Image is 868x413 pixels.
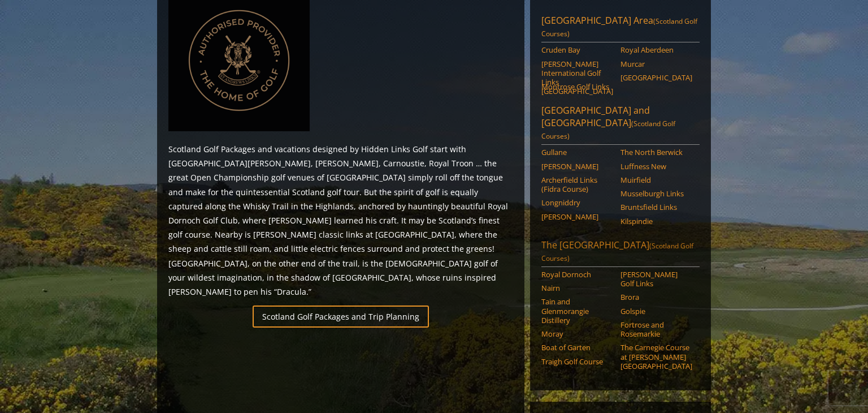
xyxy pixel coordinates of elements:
[620,45,692,54] a: Royal Aberdeen
[620,162,692,171] a: Luffness New
[541,59,613,96] a: [PERSON_NAME] International Golf Links [GEOGRAPHIC_DATA]
[541,239,700,267] a: The [GEOGRAPHIC_DATA](Scotland Golf Courses)
[620,203,692,212] a: Bruntsfield Links
[541,297,613,325] a: Tain and Glenmorangie Distillery
[541,357,613,366] a: Traigh Golf Course
[620,270,692,289] a: [PERSON_NAME] Golf Links
[253,306,429,328] a: Scotland Golf Packages and Trip Planning
[541,270,613,279] a: Royal Dornoch
[168,142,513,299] p: Scotland Golf Packages and vacations designed by Hidden Links Golf start with [GEOGRAPHIC_DATA][P...
[620,292,692,302] a: Brora
[541,241,693,263] span: (Scotland Golf Courses)
[541,82,613,91] a: Montrose Golf Links
[620,73,692,82] a: [GEOGRAPHIC_DATA]
[620,217,692,226] a: Kilspindie
[620,307,692,316] a: Golspie
[620,175,692,184] a: Muirfield
[620,343,692,371] a: The Carnegie Course at [PERSON_NAME][GEOGRAPHIC_DATA]
[541,198,613,207] a: Longniddry
[541,329,613,338] a: Moray
[541,343,613,352] a: Boat of Garten
[620,59,692,68] a: Murcar
[541,283,613,292] a: Nairn
[541,212,613,221] a: [PERSON_NAME]
[541,148,613,157] a: Gullane
[541,14,700,42] a: [GEOGRAPHIC_DATA] Area(Scotland Golf Courses)
[541,175,613,194] a: Archerfield Links (Fidra Course)
[541,104,700,145] a: [GEOGRAPHIC_DATA] and [GEOGRAPHIC_DATA](Scotland Golf Courses)
[620,189,692,198] a: Musselburgh Links
[620,148,692,157] a: The North Berwick
[541,162,613,171] a: [PERSON_NAME]
[541,45,613,54] a: Cruden Bay
[620,320,692,339] a: Fortrose and Rosemarkie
